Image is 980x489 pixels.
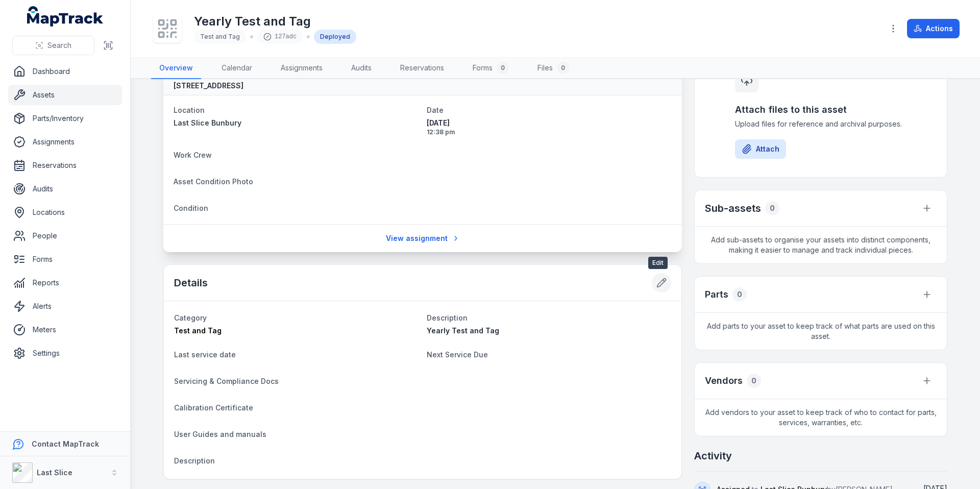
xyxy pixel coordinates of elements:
[497,62,509,74] div: 0
[314,30,356,44] div: Deployed
[8,226,122,246] a: People
[8,179,122,199] a: Audits
[765,201,779,215] div: 0
[151,58,201,79] a: Overview
[174,177,253,186] span: Asset Condition Photo
[735,103,906,117] h3: Attach files to this asset
[174,313,207,322] span: Category
[557,62,569,74] div: 0
[427,326,499,335] span: Yearly Test and Tag
[427,313,468,322] span: Description
[705,201,761,215] h2: Sub-assets
[174,118,241,127] span: Last Slice Bunbury
[8,343,122,363] a: Settings
[735,139,786,159] button: Attach
[464,58,517,79] a: Forms0
[8,155,122,176] a: Reservations
[695,313,947,350] span: Add parts to your asset to keep track of what parts are used on this asset.
[379,229,467,248] a: View assignment
[8,132,122,152] a: Assignments
[695,227,947,263] span: Add sub-assets to organise your assets into distinct components, making it easier to manage and t...
[392,58,452,79] a: Reservations
[694,449,732,463] h2: Activity
[8,320,122,340] a: Meters
[213,58,260,79] a: Calendar
[8,108,122,129] a: Parts/Inventory
[174,151,212,159] span: Work Crew
[529,58,577,79] a: Files0
[427,128,672,136] span: 12:38 pm
[174,276,208,290] h2: Details
[8,273,122,293] a: Reports
[174,118,419,128] a: Last Slice Bunbury
[8,61,122,82] a: Dashboard
[174,81,243,91] strong: [STREET_ADDRESS]
[273,58,331,79] a: Assignments
[37,468,72,477] strong: Last Slice
[200,33,240,40] span: Test and Tag
[343,58,380,79] a: Audits
[735,119,906,129] span: Upload files for reference and archival purposes.
[747,374,761,388] div: 0
[32,439,99,448] strong: Contact MapTrack
[174,204,208,212] span: Condition
[8,296,122,316] a: Alerts
[174,456,215,465] span: Description
[174,326,222,335] span: Test and Tag
[257,30,303,44] div: 127adc
[427,118,672,136] time: 10/10/2025, 12:38:15 pm
[174,430,266,438] span: User Guides and manuals
[705,287,728,302] h3: Parts
[427,118,672,128] span: [DATE]
[732,287,747,302] div: 0
[8,202,122,223] a: Locations
[8,249,122,270] a: Forms
[695,399,947,436] span: Add vendors to your asset to keep track of who to contact for parts, services, warranties, etc.
[427,350,488,359] span: Next Service Due
[8,85,122,105] a: Assets
[12,36,94,55] button: Search
[174,106,205,114] span: Location
[907,19,960,38] button: Actions
[174,350,236,359] span: Last service date
[27,6,104,27] a: MapTrack
[174,403,253,412] span: Calibration Certificate
[427,106,444,114] span: Date
[174,377,279,385] span: Servicing & Compliance Docs
[194,13,356,30] h1: Yearly Test and Tag
[705,374,743,388] h3: Vendors
[648,257,668,269] span: Edit
[47,40,71,51] span: Search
